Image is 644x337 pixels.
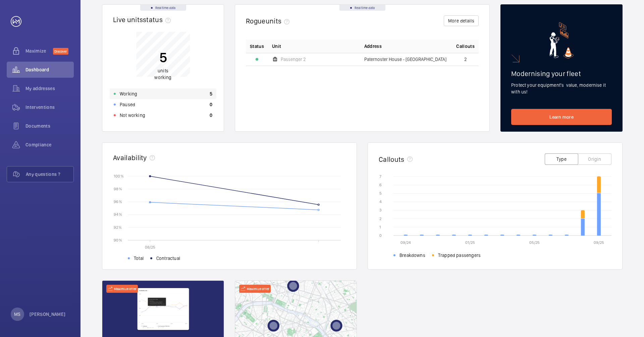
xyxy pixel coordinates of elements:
[134,255,144,262] span: Total
[266,17,292,25] span: units
[114,238,122,242] text: 90 %
[140,5,186,11] div: Real time data
[545,153,578,165] button: Type
[25,66,74,73] span: Dashboard
[26,171,73,178] span: Any questions ?
[210,101,212,108] p: 0
[25,85,74,92] span: My addresses
[272,43,281,50] span: Unit
[114,174,124,178] text: 100 %
[465,240,475,245] text: 01/25
[578,153,611,165] button: Origin
[511,82,612,95] p: Protect your equipment's value, modernise it with us!
[14,311,20,318] p: MS
[379,191,382,196] text: 5
[281,57,306,62] span: Passenger 2
[379,216,381,221] text: 2
[113,153,147,162] h2: Availability
[364,57,446,62] span: Paternoster House - [GEOGRAPHIC_DATA]
[120,112,145,119] p: Not working
[529,240,540,245] text: 05/25
[156,255,180,262] span: Contractual
[549,22,574,59] img: marketing-card.svg
[114,199,122,204] text: 96 %
[379,233,382,238] text: 0
[25,141,74,148] span: Compliance
[106,285,138,293] div: Maximize offer
[379,208,382,212] text: 3
[114,212,122,217] text: 94 %
[154,75,171,80] span: working
[25,48,53,54] span: Maximize
[464,57,467,62] span: 2
[400,240,411,245] text: 09/24
[379,155,405,163] h2: Callouts
[399,252,425,259] span: Breakdowns
[143,15,173,24] span: status
[210,112,212,119] p: 0
[444,15,479,26] button: More details
[114,225,122,229] text: 92 %
[113,15,173,24] h2: Live units
[456,43,475,50] span: Callouts
[379,183,382,187] text: 6
[210,90,212,97] p: 5
[250,43,264,50] p: Status
[246,17,292,25] h2: Rogue
[379,174,381,179] text: 7
[339,5,385,11] div: Real time data
[53,48,68,55] span: Discover
[145,245,155,250] text: 08/25
[25,123,74,129] span: Documents
[438,252,481,259] span: Trapped passengers
[239,285,271,293] div: Maximize offer
[154,67,171,81] p: units
[364,43,382,50] span: Address
[25,104,74,111] span: Interventions
[379,199,382,204] text: 4
[114,187,122,191] text: 98 %
[120,101,135,108] p: Paused
[511,69,612,78] h2: Modernising your fleet
[154,49,171,66] p: 5
[30,311,66,318] p: [PERSON_NAME]
[379,225,381,229] text: 1
[120,90,137,97] p: Working
[594,240,604,245] text: 09/25
[511,109,612,125] a: Learn more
